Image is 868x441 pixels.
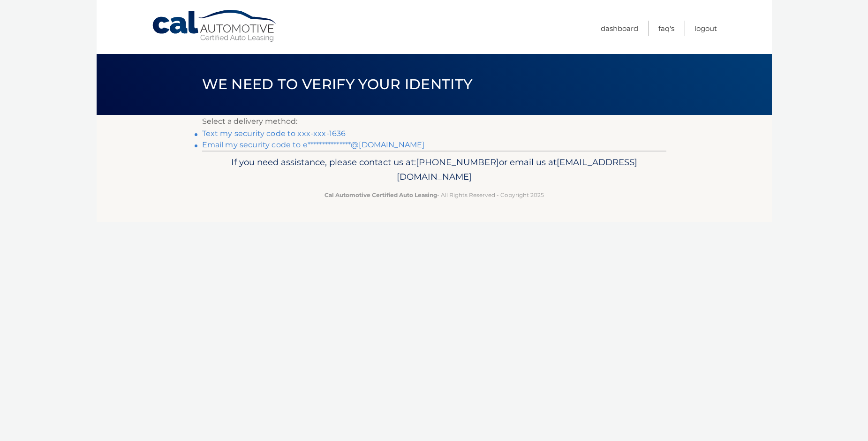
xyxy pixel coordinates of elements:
a: FAQ's [658,21,674,36]
span: We need to verify your identity [202,76,473,93]
p: Select a delivery method: [202,115,666,128]
a: Cal Automotive [151,9,278,43]
span: [PHONE_NUMBER] [416,157,499,167]
p: - All Rights Reserved - Copyright 2025 [208,190,660,200]
a: Dashboard [601,21,638,36]
a: Logout [694,21,717,36]
strong: Cal Automotive Certified Auto Leasing [325,191,437,198]
a: Text my security code to xxx-xxx-1636 [202,129,346,138]
p: If you need assistance, please contact us at: or email us at [208,155,660,185]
